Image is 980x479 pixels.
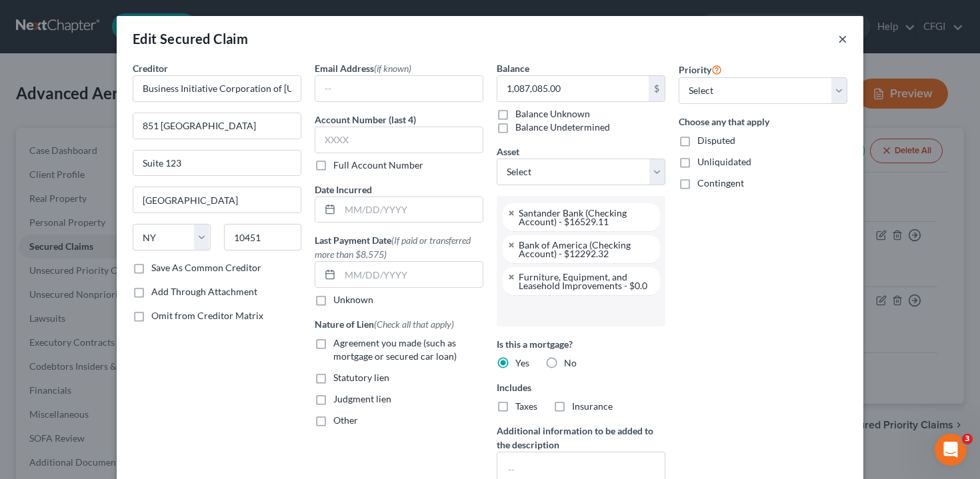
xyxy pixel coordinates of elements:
span: Insurance [572,400,613,412]
span: Other [333,414,358,426]
label: Balance [497,61,529,75]
label: Additional information to be added to the description [497,424,665,452]
span: Unliquidated [697,156,751,167]
span: Taxes [515,400,537,412]
div: $ [649,76,665,101]
input: Apt, Suite, etc... [133,151,301,176]
span: (If paid or transferred more than $8,575) [315,235,471,260]
span: Disputed [697,135,735,146]
span: Statutory lien [333,372,389,383]
label: Is this a mortgage? [497,337,665,351]
label: Account Number (last 4) [315,113,416,127]
span: Creditor [133,63,168,74]
span: Agreement you made (such as mortgage or secured car loan) [333,337,457,362]
span: Judgment lien [333,393,391,404]
input: Enter address... [133,113,301,139]
div: Furniture, Equipment, and Leasehold Improvements - $0.0 [519,272,649,290]
label: Email Address [315,61,411,75]
input: 0.00 [497,76,649,101]
label: Date Incurred [315,183,372,197]
span: 3 [962,434,973,444]
span: Asset [497,146,519,157]
input: Enter zip... [224,224,302,250]
span: No [564,357,577,368]
label: Choose any that apply [679,115,847,129]
input: MM/DD/YYYY [340,262,483,287]
input: -- [315,76,483,101]
span: (Check all that apply) [374,318,454,330]
input: Search creditor by name... [133,75,301,102]
span: Yes [515,357,529,368]
input: Enter city... [133,187,301,213]
label: Priority [679,61,722,77]
iframe: Intercom live chat [935,434,967,466]
label: Full Account Number [333,159,423,172]
div: Santander Bank (Checking Account) - $16529.11 [519,209,649,226]
input: XXXX [315,127,483,153]
label: Last Payment Date [315,233,483,261]
label: Save As Common Creditor [151,261,261,274]
label: Includes [497,380,665,394]
div: Edit Secured Claim [133,29,248,48]
span: (if known) [374,63,411,74]
button: × [838,31,847,47]
span: Contingent [697,177,744,189]
span: Omit from Creditor Matrix [151,310,263,321]
input: MM/DD/YYYY [340,197,483,223]
label: Balance Undetermined [515,121,610,134]
label: Balance Unknown [515,107,590,121]
label: Unknown [333,293,373,306]
div: Bank of America (Checking Account) - $12292.32 [519,240,649,258]
label: Add Through Attachment [151,285,257,298]
label: Nature of Lien [315,317,454,331]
